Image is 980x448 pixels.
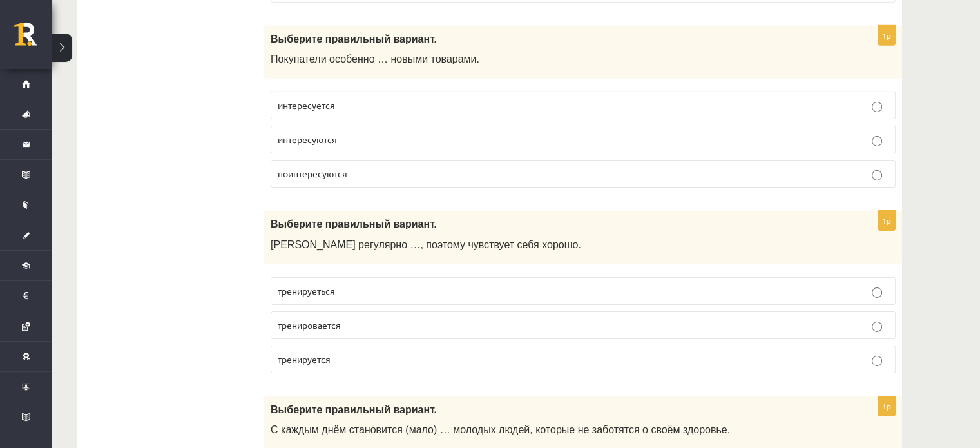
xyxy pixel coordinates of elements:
span: Покупатели особенно … новыми товарами. [271,54,479,64]
input: тренировается [872,322,882,332]
p: 1p [878,396,896,416]
span: Выберите правильный вариант. [271,219,437,229]
span: С каждым днём становится (мало) … молодых людей, которые не заботятся о своём здоровье. [271,424,730,435]
input: поинтересуются [872,170,882,180]
p: 1p [878,25,896,46]
span: интересуется [278,99,335,111]
input: интересуется [872,102,882,112]
span: интересуются [278,133,337,145]
span: тренировается [278,319,341,331]
span: Выберите правильный вариант. [271,404,437,415]
input: интересуются [872,136,882,146]
span: поинтересуются [278,168,347,179]
a: Rīgas 1. Tālmācības vidusskola [14,23,52,55]
span: [PERSON_NAME] регулярно …, поэтому чувствует себя хорошо. [271,239,581,250]
span: Выберите правильный вариант. [271,34,437,44]
input: тренируется [872,356,882,366]
p: 1p [878,210,896,231]
input: тренируеться [872,287,882,298]
span: тренируеться [278,285,335,297]
span: тренируется [278,353,331,365]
